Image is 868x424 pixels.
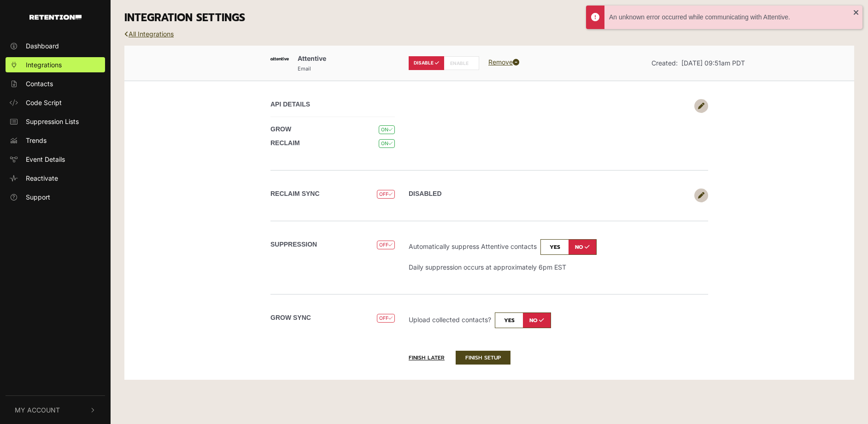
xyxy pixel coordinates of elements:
[6,57,105,72] a: Integrations
[270,100,310,109] label: API DETAILS
[6,38,105,53] a: Dashboard
[651,59,678,67] span: Created:
[409,351,454,364] button: Finish later
[6,171,105,186] a: Reactivate
[26,60,62,70] span: Integrations
[456,351,510,365] button: FINISH SETUP
[15,405,60,415] span: My Account
[379,139,395,148] span: ON
[409,262,690,272] p: Daily suppression occurs at approximately 6pm EST
[26,154,65,164] span: Event Details
[26,98,62,107] span: Code Script
[29,15,82,20] img: Retention.com
[124,12,854,24] h3: INTEGRATION SETTINGS
[26,192,50,202] span: Support
[409,239,690,255] p: Automatically suppress Attentive contacts
[681,59,745,67] span: [DATE] 09:51am PDT
[6,133,105,148] a: Trends
[409,190,442,197] strong: Disabled
[377,190,395,199] span: OFF
[488,58,519,66] a: Remove
[6,76,105,91] a: Contacts
[298,65,311,72] small: Email
[6,152,105,167] a: Event Details
[6,114,105,129] a: Suppression Lists
[26,135,47,145] span: Trends
[124,30,174,38] a: All Integrations
[270,313,311,323] label: Grow Sync
[270,189,320,199] label: Reclaim Sync
[270,57,289,60] img: Attentive
[377,241,395,249] span: OFF
[377,314,395,323] span: OFF
[26,79,53,88] span: Contacts
[298,54,326,62] span: Attentive
[270,240,317,249] label: SUPPRESSION
[6,95,105,110] a: Code Script
[609,12,853,22] div: An unknown error occurred while communicating with Attentive.
[270,138,300,148] label: RECLAIM
[26,117,79,126] span: Suppression Lists
[379,125,395,134] span: ON
[6,396,105,424] button: My Account
[444,56,479,70] label: ENABLE
[26,173,58,183] span: Reactivate
[270,124,291,134] label: GROW
[409,312,690,328] p: Upload collected contacts?
[6,189,105,205] a: Support
[26,41,59,51] span: Dashboard
[409,56,444,70] label: DISABLE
